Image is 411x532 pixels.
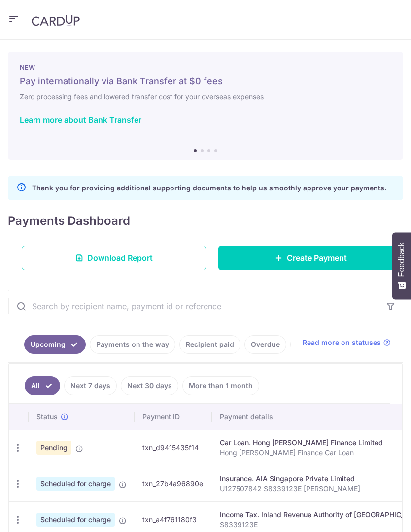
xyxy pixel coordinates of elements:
[303,338,391,347] a: Read more on statuses
[8,290,379,322] input: Search by recipient name, payment id or reference
[218,246,403,270] a: Create Payment
[32,14,80,26] img: CardUp
[135,466,212,501] td: txn_27b4a96890e
[303,338,381,347] span: Read more on statuses
[22,246,206,270] a: Download Report
[290,335,337,354] a: Cancelled
[121,376,178,395] a: Next 30 days
[392,232,411,299] button: Feedback - Show survey
[244,335,286,354] a: Overdue
[182,376,259,395] a: More than 1 month
[32,182,386,194] p: Thank you for providing additional supporting documents to help us smoothly approve your payments.
[135,404,212,430] th: Payment ID
[36,441,71,455] span: Pending
[36,412,58,422] span: Status
[36,513,115,527] span: Scheduled for charge
[397,242,406,277] span: Feedback
[8,212,130,230] h4: Payments Dashboard
[20,115,141,125] a: Learn more about Bank Transfer
[25,376,60,395] a: All
[64,376,117,395] a: Next 7 days
[24,335,86,354] a: Upcoming
[20,91,391,103] h6: Zero processing fees and lowered transfer cost for your overseas expenses
[135,430,212,466] td: txn_d9415435f14
[87,252,153,264] span: Download Report
[20,75,391,87] h5: Pay internationally via Bank Transfer at $0 fees
[90,335,175,354] a: Payments on the way
[36,477,115,491] span: Scheduled for charge
[20,63,391,71] p: NEW
[287,252,347,264] span: Create Payment
[179,335,240,354] a: Recipient paid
